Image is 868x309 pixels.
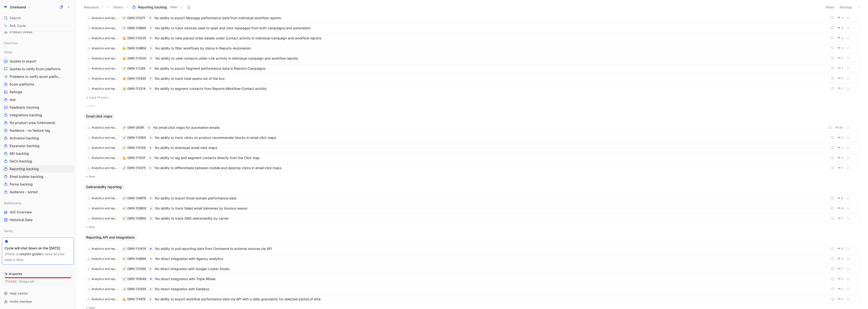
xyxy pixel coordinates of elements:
[5,245,71,251] div: Cycle will shut down on the [DATE].
[10,167,39,171] span: Reporting backlog
[91,257,118,261] div: Analytics and reports
[127,267,146,272] div: OMN-110569
[2,111,74,119] a: Integrations backlog
[2,119,74,126] a: No product area (Unknowns)
[2,298,74,305] div: Invite member
[842,298,843,301] span: 1
[2,14,74,22] div: Search
[127,196,146,201] div: OMN-109678
[155,206,826,211] span: No ability to track failed email deliveries by bounce reason
[3,5,8,10] img: Omnisend
[84,154,860,162] a: Analytics and reports🤔OMN-111057No ability to tag and segment contacts directly from the Click map2
[836,135,844,141] button: 2
[123,67,126,70] div: 🌱
[91,86,118,91] div: Analytics and reports
[10,5,26,9] h1: Omnisend
[123,127,126,130] img: 🌱
[91,166,118,171] div: Analytics and reports
[842,147,843,149] span: 2
[10,15,21,21] span: Search
[2,22,74,29] a: Ask Cycle
[84,224,860,230] button: New
[123,288,126,291] div: 🌱
[5,279,34,284] div: 7704/50 · 19 days left
[155,246,826,252] span: No ability to pull reporting data from Omnisend to external sources via API
[127,156,145,161] div: OMN-111057
[123,47,126,50] button: 🤔
[123,298,126,301] img: 🤔
[123,126,126,130] button: 🌱
[842,278,843,281] span: 1
[10,159,32,164] span: DeCo backlog
[84,174,860,180] button: New
[155,297,826,302] span: No ability to export workflow performance data via API with a daily granularity for selected peri...
[123,207,126,210] button: 🌱
[842,197,843,200] span: 8
[84,144,860,152] a: Analytics and reports🌱OMN-110154No ability to download email click maps2
[2,290,74,297] div: Help center
[130,4,185,11] button: Reporting backlogOther
[10,136,39,141] span: Activation backlog
[84,24,860,32] a: Analytics and reports🌱OMN-109690No ability to track devices used to open and click messages from ...
[2,173,74,180] a: Email builder backlog
[155,56,826,61] span: No ability to view contacts under Link activity in individual campaign and workflow reports
[2,209,74,216] a: VoC Overview
[836,145,844,151] button: 2
[84,245,860,253] a: Analytics and reports🌱OMN-110414No ability to pull reporting data from Omnisend to external sourc...
[155,165,826,171] span: No ability to differentiate between mobile and desktop clicks in email click maps
[10,151,29,156] span: MO backlog
[127,297,146,302] div: OMN-114974
[836,155,844,161] button: 2
[2,88,74,96] a: Reforge
[84,64,860,73] a: Analytics and reports🌱OMN-111283No ability to export Segment performance data in Reports-Campaigns1
[127,146,146,150] div: OMN-110154
[91,277,118,282] div: Analytics and reports
[155,86,826,92] span: No ability to segment contacts from Reports-Workflow-Contact activity
[91,196,118,201] div: Analytics and reports
[86,114,112,119] span: Email click maps
[91,16,118,20] div: Analytics and reports
[837,297,844,302] button: 1
[127,206,146,211] div: OMN-109838
[2,199,74,223] div: DashboardsVoC OverviewHistorical Data
[84,44,860,52] a: Analytics and reports🤔OMN-109854No ability to filter workflows by status in Reports-Automation2
[123,147,126,150] img: 🌱
[86,185,122,190] span: Deliverability reporting
[170,5,178,10] span: Other
[84,184,124,191] button: Deliverability reporting
[123,87,126,90] button: 🤔
[153,125,824,131] span: No email click maps for automation emails
[91,46,118,51] div: Analytics and reports
[842,268,843,271] span: 1
[123,156,126,160] div: 🤔
[123,268,126,271] img: 🌱
[2,150,74,157] a: MO backlog
[842,87,843,90] span: 1
[127,16,145,20] div: OMN-110271
[123,157,126,160] img: 🤔
[84,85,860,93] a: Analytics and reports🤔OMN-112314No ability to segment contacts from Reports-Workflow-Contact acti...
[84,164,860,172] a: Analytics and reports🌱OMN-110575No ability to differentiate between mobile and desktop clicks in ...
[123,298,126,301] button: 🤔
[127,257,146,261] div: OMN-109694
[2,165,74,173] a: Reporting backlog
[123,267,126,271] button: 🌱
[155,266,826,272] span: No direct integration with Google Looker Studio
[123,57,126,60] button: 🤔
[123,167,126,170] button: 🌱
[84,215,860,223] a: Analytics and reports🌱OMN-109850No ability to track SMS deliverability by carrier1
[84,54,860,62] a: Analytics and reports🤔OMN-113000No ability to view contacts under Link activity in individual cam...
[84,124,860,132] a: Analytics and reports🌱OMN-26381No email click maps for automation emails66
[2,73,74,80] a: Problems to verify ecom platforms
[155,256,826,262] span: No direct integration with Agency analytics
[123,16,126,20] div: 🌱
[2,49,74,56] div: Other
[837,166,844,171] button: 1
[123,278,126,281] img: 🌱
[10,105,39,110] span: Feedback tracking
[155,216,826,222] span: No ability to track SMS deliverability by carrier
